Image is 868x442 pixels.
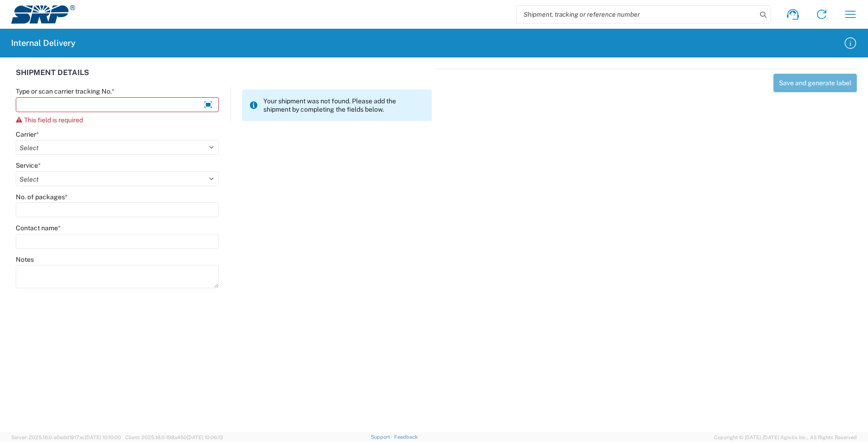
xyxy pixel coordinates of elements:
span: This field is required [24,116,83,124]
span: Client: 2025.18.0-198a450 [125,435,223,440]
a: Feedback [394,434,418,440]
span: Server: 2025.18.0-a0edd1917ac [11,435,121,440]
a: Support [371,434,394,440]
div: SHIPMENT DETAILS [16,69,432,87]
span: [DATE] 10:06:13 [187,435,223,440]
label: Carrier [16,130,39,139]
label: Service [16,161,41,170]
label: No. of packages [16,193,68,201]
label: Contact name [16,224,61,232]
label: Type or scan carrier tracking No. [16,87,115,95]
input: Shipment, tracking or reference number [517,6,757,23]
span: [DATE] 10:10:00 [85,435,121,440]
img: srp [11,5,75,24]
span: Copyright © [DATE]-[DATE] Agistix Inc., All Rights Reserved [714,433,857,442]
label: Notes [16,255,34,264]
h2: Internal Delivery [11,38,76,49]
span: Your shipment was not found. Please add the shipment by completing the fields below. [263,97,424,114]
